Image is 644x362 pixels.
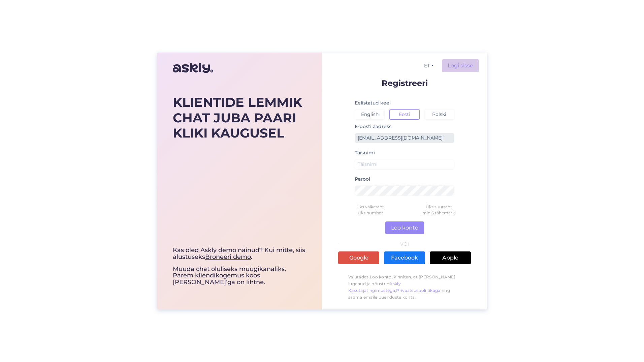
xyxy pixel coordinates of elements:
[338,251,379,264] a: Google
[336,204,405,210] div: Üks väiketäht
[338,270,471,304] p: Vajutades Loo konto, kinnitan, et [PERSON_NAME] lugenud ja nõustun , ning saama emaile uuenduste ...
[396,288,440,293] a: Privaatsuspoliitikaga
[355,176,370,183] label: Parool
[205,253,251,261] a: Broneeri demo
[405,204,473,210] div: Üks suurtäht
[355,109,385,120] button: English
[405,210,473,216] div: min 6 tähemärki
[384,251,425,264] a: Facebook
[385,221,424,234] button: Loo konto
[421,61,437,71] button: ET
[430,251,471,264] a: Apple
[355,133,454,143] input: Sisesta e-posti aadress
[355,99,391,107] label: Eelistatud keel
[355,149,375,156] label: Täisnimi
[338,79,471,87] p: Registreeri
[355,123,391,130] label: E-posti aadress
[173,247,306,286] div: Muuda chat oluliseks müügikanaliks. Parem kliendikogemus koos [PERSON_NAME]’ga on lihtne.
[355,159,454,170] input: Täisnimi
[442,59,479,72] a: Logi sisse
[399,242,410,246] span: VÕI
[424,109,454,120] button: Polski
[173,95,306,141] div: KLIENTIDE LEMMIK CHAT JUBA PAARI KLIKI KAUGUSEL
[173,247,306,261] div: Kas oled Askly demo näinud? Kui mitte, siis alustuseks .
[173,60,213,76] img: Askly
[389,109,419,120] button: Eesti
[336,210,405,216] div: Üks number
